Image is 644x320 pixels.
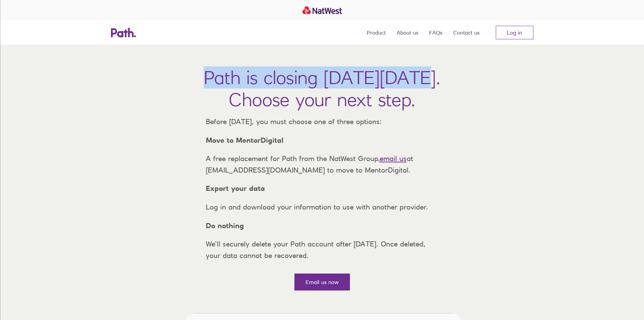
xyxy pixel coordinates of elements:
p: We’ll securely delete your Path account after [DATE]. Once deleted, your data cannot be recovered. [200,238,444,261]
a: About us [397,20,418,45]
strong: Export your data [206,184,265,193]
a: FAQs [429,20,442,45]
a: Email us now [294,274,350,291]
a: Contact us [453,20,480,45]
strong: Do nothing [206,221,244,230]
a: Product [367,20,386,45]
a: email us [380,154,407,163]
h1: Path is closing [DATE][DATE]. Choose your next step. [204,66,440,111]
strong: Move to MentorDigital [206,136,284,144]
p: A free replacement for Path from the NatWest Group, at [EMAIL_ADDRESS][DOMAIN_NAME] to move to Me... [200,153,444,176]
p: Before [DATE], you must choose one of three options: [200,116,444,127]
p: Log in and download your information to use with another provider. [200,201,444,213]
a: Log in [496,26,533,39]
